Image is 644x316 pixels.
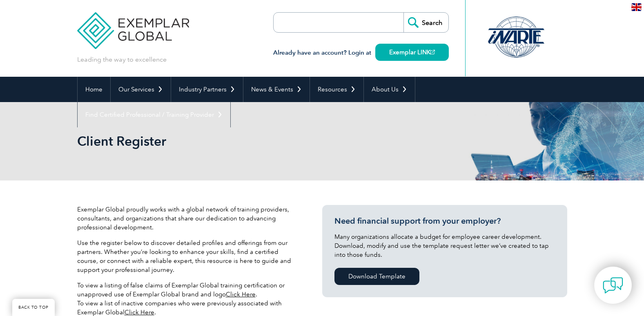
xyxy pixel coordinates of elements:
[243,77,310,102] a: News & Events
[603,275,623,296] img: contact-chat.png
[631,3,642,11] img: en
[375,44,449,61] a: Exemplar LINK
[77,205,298,232] p: Exemplar Global proudly works with a global network of training providers, consultants, and organ...
[273,48,449,58] h3: Already have an account? Login at
[403,13,448,32] input: Search
[310,77,363,102] a: Resources
[125,309,154,316] a: Click Here
[78,102,230,127] a: Find Certified Professional / Training Provider
[77,55,167,64] p: Leading the way to excellence
[334,268,419,285] a: Download Template
[226,291,256,298] a: Click Here
[430,50,435,54] img: open_square.png
[364,77,415,102] a: About Us
[77,238,298,274] p: Use the register below to discover detailed profiles and offerings from our partners. Whether you...
[171,77,243,102] a: Industry Partners
[111,77,171,102] a: Our Services
[78,77,110,102] a: Home
[77,135,420,148] h2: Client Register
[334,232,555,259] p: Many organizations allocate a budget for employee career development. Download, modify and use th...
[12,299,55,316] a: BACK TO TOP
[334,216,555,226] h3: Need financial support from your employer?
